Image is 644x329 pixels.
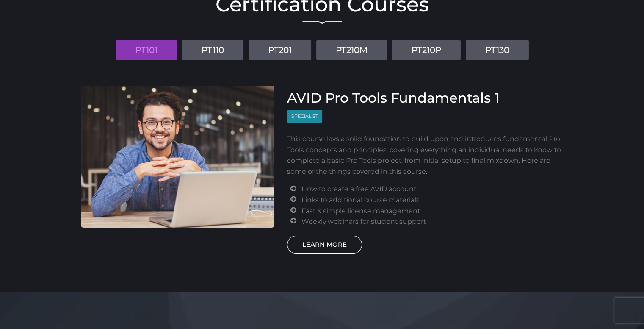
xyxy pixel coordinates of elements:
[81,86,275,228] img: AVID Pro Tools Fundamentals 1 Course
[287,110,322,123] span: Specialist
[301,206,563,217] li: Fast & simple license management
[301,195,563,206] li: Links to additional course materials
[249,40,311,60] a: PT201
[301,216,563,227] li: Weekly webinars for student support
[116,40,177,60] a: PT101
[302,21,342,24] img: decorative line
[392,40,461,60] a: PT210P
[287,134,564,177] p: This course lays a solid foundation to build upon and introduces fundamental Pro Tools concepts a...
[301,184,563,195] li: How to create a free AVID account
[182,40,243,60] a: PT110
[287,236,362,254] a: LEARN MORE
[466,40,529,60] a: PT130
[316,40,387,60] a: PT210M
[287,90,564,106] h3: AVID Pro Tools Fundamentals 1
